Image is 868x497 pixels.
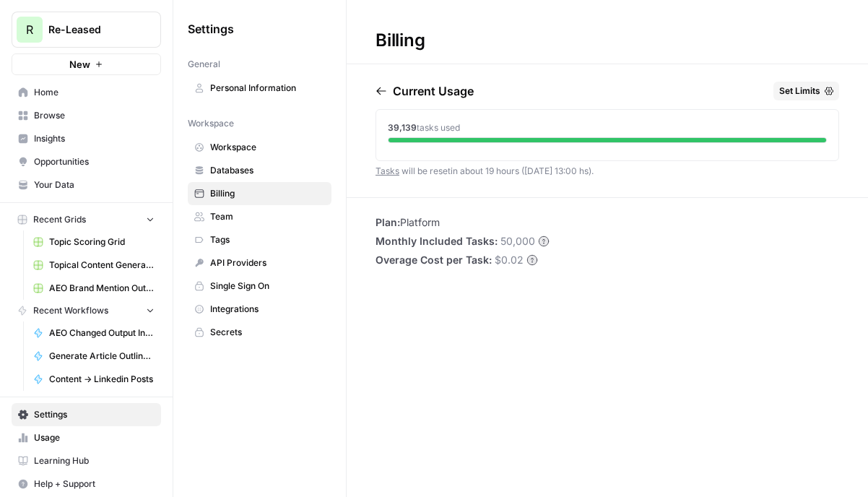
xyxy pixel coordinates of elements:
a: AEO Changed Output Instructions [27,321,161,345]
span: Generate Article Outline + Deep Research [49,350,155,363]
span: Billing [210,187,325,200]
b: [DATE] [35,366,74,377]
div: Fin • 1m ago [23,391,79,399]
span: Browse [34,109,155,122]
span: Team [210,210,325,223]
span: Workspace [188,117,234,130]
span: Monthly Included Tasks: [376,234,498,248]
span: Tags [210,233,325,246]
button: go back [9,6,37,33]
span: Opportunities [34,155,155,168]
a: Tasks [376,165,399,176]
h1: AirOps [70,14,108,25]
span: Settings [188,20,234,38]
button: Home [226,6,253,33]
span: R [26,21,33,38]
span: Insights [34,132,155,145]
a: Settings [12,403,161,426]
span: New [69,57,90,72]
a: Usage [12,426,161,449]
li: Platform [376,215,550,230]
a: Browse [12,104,161,127]
a: Learning Hub [12,449,161,472]
a: Billing [188,182,331,205]
span: 39,139 [388,122,417,133]
span: Set Limits [779,85,820,98]
button: Recent Workflows [12,300,161,321]
button: Send a message… [248,427,271,450]
div: While I'm getting someone for you, could you share any additional details about the missing queri... [23,102,225,187]
span: Home [34,86,155,99]
span: Content -> Linkedin Posts [49,373,155,386]
span: Recent Workflows [33,304,108,317]
span: API Providers [210,256,325,269]
button: Start recording [92,433,103,444]
button: Emoji picker [45,433,57,444]
a: Team [188,205,331,228]
a: Insights [12,127,161,150]
a: Single Sign On [188,275,331,298]
span: will be reset in about 19 hours ([DATE] 13:00 hs) . [376,165,594,176]
div: You’ll get replies here and in your email: ✉️ [23,273,225,344]
a: Generate Article Outline + Deep Research [27,345,161,368]
a: Home [12,81,161,104]
div: The team will be back 🕒 [23,351,225,379]
a: Personal Information [188,77,331,100]
div: Fin says… [12,264,277,414]
a: Your Data [12,173,161,196]
span: Usage [34,431,155,444]
div: Billing [347,29,453,52]
button: New [12,53,161,75]
span: Workspace [210,141,325,154]
a: API Providers [188,251,331,275]
span: Topic Scoring Grid [49,235,155,248]
b: [PERSON_NAME][EMAIL_ADDRESS][PERSON_NAME][DOMAIN_NAME] [23,302,220,342]
div: Dulan says… [12,207,277,264]
a: Integrations [188,298,331,321]
span: Help + Support [34,477,155,490]
span: Databases [210,164,325,177]
span: Single Sign On [210,280,325,293]
span: Recent Grids [33,213,86,226]
button: Gif picker [69,433,80,444]
div: Fin says… [12,58,277,207]
span: Integrations [210,303,325,316]
p: Current Usage [393,82,474,100]
span: Overage Cost per Task: [376,253,492,267]
button: Recent Grids [12,209,161,230]
div: Dulan says… [12,14,277,58]
span: Learning Hub [34,454,155,467]
img: Profile image for Manuel [41,8,64,31]
button: Upload attachment [22,433,34,444]
div: Close [253,6,279,32]
span: AEO Brand Mention Outreach [49,282,155,295]
span: Secrets [210,326,325,339]
button: Help + Support [12,472,161,496]
span: Topical Content Generation Grid [49,259,155,272]
a: Topical Content Generation Grid [27,254,161,277]
div: There was previously 500 quesries but now only 100 [52,207,277,252]
button: Set Limits [773,82,839,100]
span: AEO Changed Output Instructions [49,327,155,340]
span: General [188,58,220,71]
span: Personal Information [210,82,325,95]
span: Plan: [376,216,400,228]
a: Workspace [188,136,331,159]
span: $0.02 [495,253,524,267]
a: Databases [188,159,331,182]
textarea: Message… [12,402,277,427]
a: Opportunities [12,150,161,173]
a: AEO Brand Mention Outreach [27,277,161,300]
div: Perfect! I'm connecting you with someone from our team right away. [23,66,225,95]
div: There was previously 500 quesries but now only 100 [64,215,266,243]
a: Secrets [188,321,331,344]
span: Settings [34,408,155,421]
a: Topic Scoring Grid [27,230,161,254]
span: tasks used [417,122,460,133]
button: Workspace: Re-Leased [12,12,161,48]
a: Content -> Linkedin Posts [27,368,161,391]
span: Re-Leased [48,22,136,37]
span: 50,000 [500,234,535,248]
a: Tags [188,228,331,251]
div: You’ll get replies here and in your email:✉️[PERSON_NAME][EMAIL_ADDRESS][PERSON_NAME][DOMAIN_NAME... [12,264,237,388]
